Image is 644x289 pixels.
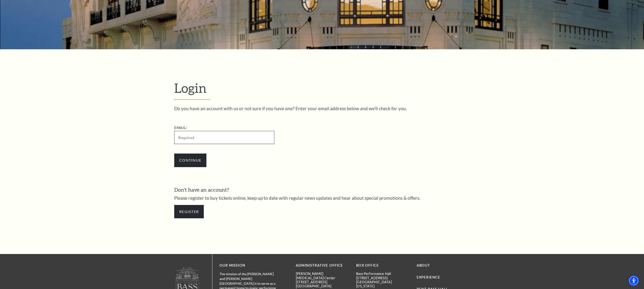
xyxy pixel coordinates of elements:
[356,280,409,288] p: [GEOGRAPHIC_DATA][US_STATE]
[296,263,349,269] p: Administrative Office
[629,275,639,286] div: Accessibility Menu
[356,263,409,269] p: BOX OFFICE
[174,106,470,111] p: Do you have an account with us or not sure if you have one? Enter your email address below and we...
[296,272,349,280] p: [PERSON_NAME][MEDICAL_DATA] Center
[174,131,274,144] input: Required
[356,272,409,276] p: Bass Performance Hall
[220,263,279,269] p: OUR MISSION
[174,205,204,218] a: Register
[174,154,206,167] input: Submit button
[174,186,470,194] h3: Don't have an account?
[296,280,349,284] p: [STREET_ADDRESS]
[174,126,187,130] label: Email:
[174,196,470,200] p: Please register to buy tickets online, keep up to date with regular news updates and hear about s...
[174,80,207,95] span: Login
[356,276,409,280] p: [STREET_ADDRESS]
[417,263,430,267] a: About
[417,275,440,279] a: Experience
